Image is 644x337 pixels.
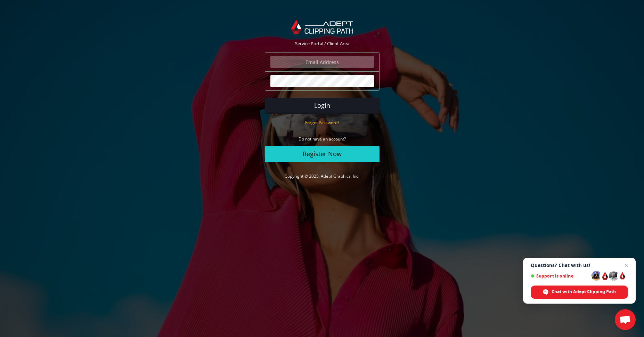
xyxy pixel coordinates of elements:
[270,56,374,68] input: Email Address
[305,120,339,126] small: Forgot Password?
[615,309,636,330] a: Open chat
[265,98,380,114] button: Login
[305,119,339,126] a: Forgot Password?
[531,286,628,299] span: Chat with Adept Clipping Path
[531,273,589,279] span: Support is online
[299,136,346,142] small: Do not have an account?
[552,289,616,295] span: Chat with Adept Clipping Path
[265,146,380,162] a: Register Now
[285,173,359,179] a: Copyright © 2025, Adept Graphics, Inc.
[531,263,628,268] span: Questions? Chat with us!
[291,20,353,34] img: Adept Graphics
[295,40,349,47] span: Service Portal / Client Area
